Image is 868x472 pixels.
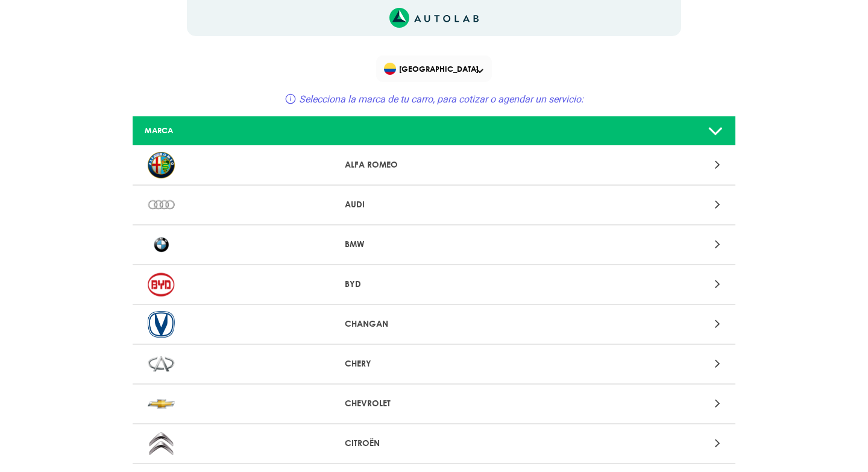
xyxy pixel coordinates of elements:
[384,60,487,77] span: [GEOGRAPHIC_DATA]
[345,198,524,211] p: AUDI
[345,357,524,370] p: CHERY
[345,238,524,251] p: BMW
[345,437,524,450] p: CITROËN
[299,93,583,105] span: Selecciona la marca de tu carro, para cotizar o agendar un servicio:
[345,278,524,291] p: BYD
[148,152,175,178] img: ALFA ROMEO
[384,63,396,75] img: Flag of COLOMBIA
[345,318,524,330] p: CHANGAN
[148,430,175,457] img: CITROËN
[133,116,735,146] a: MARCA
[389,11,479,23] a: Link al sitio de autolab
[148,192,175,218] img: AUDI
[148,311,175,338] img: CHANGAN
[345,159,524,171] p: ALFA ROMEO
[148,351,175,377] img: CHERY
[148,391,175,417] img: CHEVROLET
[136,125,335,136] div: MARCA
[345,397,524,410] p: CHEVROLET
[148,271,175,298] img: BYD
[376,55,492,82] div: Flag of COLOMBIA[GEOGRAPHIC_DATA]
[148,231,175,258] img: BMW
